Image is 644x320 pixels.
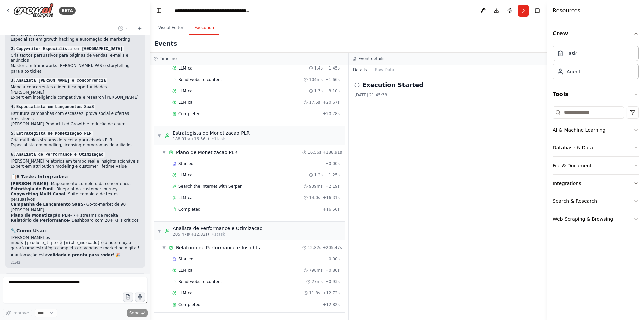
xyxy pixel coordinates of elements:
[154,39,177,48] h2: Events
[11,143,140,148] li: Especialista em bundling, licensing e programas de afiliados
[11,111,140,122] li: Estrutura campanhas com escassez, prova social e ofertas irresistíveis
[553,210,639,228] button: Web Scraping & Browsing
[178,279,222,284] span: Read website content
[178,256,193,262] span: Started
[325,161,340,166] span: + 0.00s
[11,202,84,207] strong: Campanha de Lançamento SaaS
[15,104,95,110] code: Especialista em Lançamentos SaaS
[553,175,639,192] button: Integrations
[362,80,423,90] h2: Execution Started
[176,244,260,251] div: Relatorio de Performance e Insights
[11,104,95,109] strong: 4.
[162,245,166,250] span: ▼
[23,240,60,246] code: {produto_tipo}
[553,43,639,85] div: Crew
[11,131,93,136] strong: 5.
[533,6,542,15] button: Hide right sidebar
[323,245,342,250] span: + 205.47s
[314,172,323,178] span: 1.2s
[553,216,613,222] div: Web Scraping & Browsing
[553,144,593,151] div: Database & Data
[11,159,140,164] li: [PERSON_NAME] relatórios em tempo real e insights acionáveis
[178,172,195,178] span: LLM call
[162,150,166,155] span: ▼
[178,268,195,273] span: LLM call
[47,253,113,257] strong: validada e pronta para rodar
[154,6,164,15] button: Hide left sidebar
[189,21,219,35] button: Execution
[323,100,340,105] span: + 20.67s
[15,46,124,52] code: Copywriter Especialista em [GEOGRAPHIC_DATA]
[323,150,342,155] span: + 188.91s
[134,24,145,32] button: Start a new chat
[11,213,70,218] strong: Plano de Monetização PLR
[11,202,140,213] li: - Go-to-market de 90 [PERSON_NAME]
[135,292,145,302] button: Click to speak your automation idea
[553,127,605,133] div: AI & Machine Learning
[11,192,65,196] strong: Copywriting Multi-Canal
[553,121,639,139] button: AI & Machine Learning
[178,161,193,166] span: Started
[160,56,177,61] h3: Timeline
[176,149,237,156] div: Plano de Monetizacao PLR
[115,24,131,32] button: Switch to previous chat
[354,92,542,98] div: [DATE] 21:45:38
[323,111,340,117] span: + 20.78s
[173,130,250,136] div: Estrategista de Monetizacao PLR
[553,157,639,174] button: File & Document
[11,37,140,42] li: Especialista em growth hacking e automação de marketing
[129,310,140,316] span: Send
[157,228,161,234] span: ▼
[11,46,124,51] strong: 2.
[323,207,340,212] span: + 16.56s
[553,162,592,169] div: File & Document
[123,292,133,302] button: Upload files
[323,290,340,296] span: + 12.72s
[309,268,323,273] span: 798ms
[309,195,320,200] span: 14.0s
[173,136,209,142] span: 188.91s (+16.56s)
[11,218,69,223] strong: Relatório de Performance
[325,77,340,82] span: + 1.66s
[312,279,323,284] span: 27ms
[553,85,639,104] button: Tools
[553,198,597,204] div: Search & Research
[178,77,222,82] span: Read website content
[13,3,54,18] img: Logo
[11,227,140,234] h3: 🔧
[173,225,263,232] div: Analista de Performance e Otimizacao
[323,302,340,307] span: + 12.82s
[212,232,225,237] span: • 1 task
[567,68,580,75] div: Agent
[314,88,323,94] span: 1.3s
[59,7,76,15] div: BETA
[11,122,140,127] li: [PERSON_NAME] Product-Led Growth e redução de churn
[11,192,140,202] li: - Suite completa de textos persuasivos
[358,56,384,61] h3: Event details
[325,184,340,189] span: + 2.19s
[178,290,195,296] span: LLM call
[309,290,320,296] span: 11.8s
[178,100,195,105] span: LLM call
[325,268,340,273] span: + 0.80s
[11,63,140,74] li: Master em frameworks [PERSON_NAME], PAS e storytelling para alto ticket
[309,100,320,105] span: 17.5s
[178,195,195,200] span: LLM call
[325,65,340,71] span: + 1.45s
[15,78,107,84] code: Analista [PERSON_NAME] e Concorrência
[11,213,140,218] li: - 7+ streams de receita
[371,65,398,75] button: Raw Data
[11,78,107,83] strong: 3.
[178,88,195,94] span: LLM call
[325,172,340,178] span: + 1.25s
[325,279,340,284] span: + 0.93s
[553,139,639,156] button: Database & Data
[11,253,140,258] p: A automação está ! 🎉
[178,111,200,117] span: Completed
[11,181,140,187] li: - Mapeamento completo da concorrência
[309,77,323,82] span: 104ms
[11,187,54,191] strong: Estratégia de Funil
[325,88,340,94] span: + 3.10s
[11,235,140,251] p: [PERSON_NAME] os inputs e e a automação gerará uma estratégia completa de vendas e marketing digi...
[308,150,321,155] span: 16.56s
